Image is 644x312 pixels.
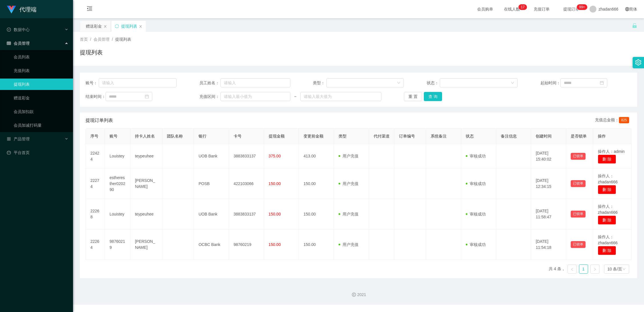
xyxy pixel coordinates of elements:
a: 赠送彩金 [14,92,68,104]
td: 22264 [86,229,105,260]
span: 提现订单列表 [86,117,113,124]
div: 10 条/页 [607,265,622,273]
td: 22274 [86,169,105,199]
input: 请输入 [99,78,177,87]
td: OCBC Bank [194,229,229,260]
i: 图标: table [7,41,11,45]
span: ~ [290,94,300,100]
li: 下一页 [590,264,600,274]
sup: 17 [519,4,527,10]
div: 赠送彩金 [86,21,102,32]
a: 会员加减打码量 [14,120,68,131]
a: 充值列表 [14,65,68,76]
span: 充值订单 [531,7,552,11]
input: 请输入最小值为 [220,92,290,101]
i: 图标: setting [635,59,641,65]
i: 图标: down [622,267,626,271]
span: 150.00 [269,181,281,186]
td: 150.00 [299,229,334,260]
span: 产品管理 [7,137,30,141]
p: 1 [521,4,523,10]
span: 首页 [80,37,88,42]
span: 创建时间 [536,134,552,138]
span: 提现列表 [115,37,131,42]
td: UOB Bank [194,144,229,169]
span: 代付渠道 [374,134,390,138]
span: 订单编号 [399,134,415,138]
span: 类型： [313,80,326,86]
td: estheresther020290 [105,169,130,199]
span: 结束时间： [86,94,106,100]
a: 提现列表 [14,79,68,90]
p: 7 [523,4,525,10]
button: 重 置 [404,92,422,101]
h1: 代理端 [19,0,37,19]
input: 请输入 [220,78,290,87]
i: 图标: calendar [145,95,149,98]
span: 备注信息 [501,134,517,138]
td: POSB [194,169,229,199]
button: 删 除 [598,215,616,225]
td: 3883833137 [229,199,264,229]
td: 98760219 [105,229,130,260]
a: 图标: dashboard平台首页 [7,147,68,158]
span: / [90,37,91,42]
td: 150.00 [299,199,334,229]
a: 会员加扣款 [14,106,68,117]
img: logo.9652507e.png [7,6,16,14]
td: 3883833137 [229,144,264,169]
span: 操作人：zhadan666 [598,204,617,215]
span: 序号 [90,134,98,138]
button: 查 询 [424,92,442,101]
td: UOB Bank [194,199,229,229]
span: 用户充值 [339,181,359,186]
td: 150.00 [299,169,334,199]
li: 共 4 条， [549,264,565,274]
i: 图标: right [593,268,597,271]
span: / [112,37,113,42]
span: 是否锁单 [571,134,587,138]
span: 卡号 [234,134,242,138]
span: 用户充值 [339,154,359,158]
i: 图标: calendar [600,81,604,85]
a: 代理端 [7,7,37,11]
i: 图标: close [104,25,107,28]
span: 375.00 [269,154,281,158]
span: 员工姓名： [199,80,221,86]
td: [DATE] 12:34:15 [531,169,566,199]
span: 账号 [110,134,118,138]
div: 提现列表 [121,21,137,32]
div: 充值总金额： [595,117,631,124]
td: 413.00 [299,144,334,169]
span: 150.00 [269,242,281,247]
span: 150.00 [269,212,281,216]
input: 请输入最大值为 [300,92,381,101]
span: 审核成功 [466,154,486,158]
span: 提现订单 [560,7,582,11]
i: 图标: close [139,25,142,28]
span: 操作人：zhadan666 [598,235,617,245]
span: 会员管理 [94,37,110,42]
span: 825 [619,117,629,123]
a: 1 [579,265,588,273]
i: 图标: unlock [632,23,637,28]
button: 已锁单 [571,211,586,217]
span: 类型 [339,134,347,138]
i: 图标: global [625,7,629,11]
button: 已锁单 [571,180,586,187]
td: Louistey [105,144,130,169]
span: 起始时间： [540,80,560,86]
button: 删 除 [598,246,616,255]
span: 用户充值 [339,242,359,247]
i: 图标: copyright [352,293,356,297]
button: 删 除 [598,185,616,194]
span: 银行 [199,134,206,138]
span: 团队名称 [167,134,183,138]
i: 图标: menu-fold [80,0,99,19]
td: 422103066 [229,169,264,199]
button: 删 除 [598,155,616,164]
span: 审核成功 [466,242,486,247]
span: 状态： [427,80,440,86]
li: 上一页 [568,264,577,274]
sup: 1164 [577,4,587,10]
